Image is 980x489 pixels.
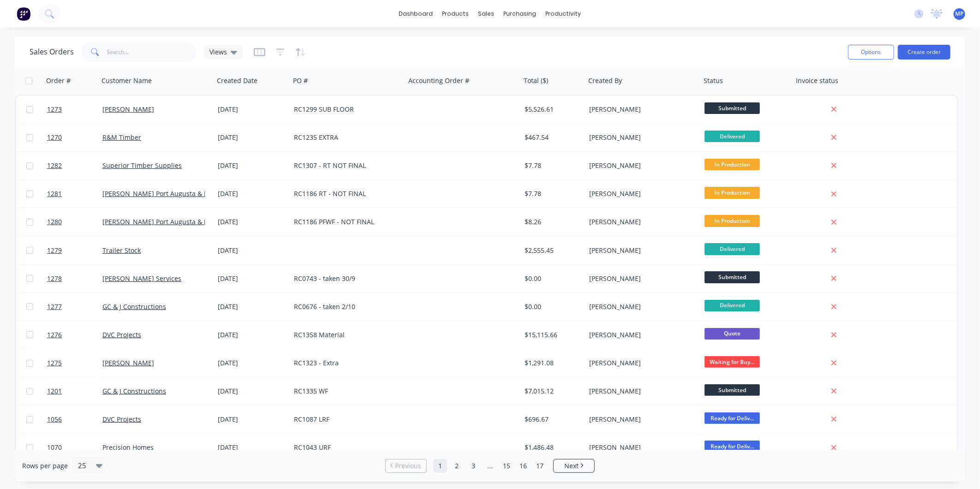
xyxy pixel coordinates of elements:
div: [DATE] [218,302,287,311]
a: Precision Homes [102,443,154,452]
div: RC0743 - taken 30/9 [294,274,396,283]
span: Submitted [705,384,760,396]
a: Page 2 [450,459,464,473]
div: $7.78 [525,161,579,170]
a: Next page [554,461,594,471]
span: Delivered [705,131,760,142]
div: [PERSON_NAME] [589,443,692,452]
span: Next [564,461,579,471]
span: Views [209,47,227,57]
a: GC & J Constructions [102,302,166,311]
span: Quote [705,328,760,340]
div: Invoice status [796,76,838,85]
div: $8.26 [525,217,579,227]
a: Previous page [386,461,426,471]
div: [DATE] [218,105,287,114]
span: Submitted [705,102,760,114]
span: 1056 [47,415,62,424]
span: 1279 [47,246,62,255]
a: DVC Projects [102,415,141,423]
div: Order # [46,76,71,85]
a: 1056 [47,406,102,433]
div: sales [474,7,499,21]
a: [PERSON_NAME] Port Augusta & [PERSON_NAME] [102,217,256,226]
div: RC1358 Material [294,330,396,340]
span: Previous [395,461,422,471]
div: RC1186 PFWF - NOT FINAL [294,217,396,227]
div: [DATE] [218,246,287,255]
div: [DATE] [218,217,287,227]
div: $0.00 [525,302,579,311]
button: Options [848,45,894,60]
a: 1273 [47,95,102,123]
div: [DATE] [218,274,287,283]
div: [PERSON_NAME] [589,189,692,198]
div: $467.54 [525,133,579,142]
a: DVC Projects [102,330,141,339]
a: 1278 [47,265,102,292]
a: 1276 [47,321,102,349]
div: productivity [541,7,586,21]
div: [DATE] [218,133,287,142]
div: $15,115.66 [525,330,579,340]
a: Page 15 [500,459,514,473]
div: Created By [588,76,622,85]
a: GC & J Constructions [102,387,166,395]
a: 1070 [47,434,102,461]
div: [PERSON_NAME] [589,274,692,283]
a: R&M Timber [102,133,141,142]
div: [PERSON_NAME] [589,105,692,114]
span: 1280 [47,217,62,227]
span: Ready for Deliv... [705,441,760,452]
div: [PERSON_NAME] [589,330,692,340]
span: 1070 [47,443,62,452]
div: [PERSON_NAME] [589,358,692,368]
div: $2,555.45 [525,246,579,255]
span: 1281 [47,189,62,198]
div: [PERSON_NAME] [589,302,692,311]
span: In Production [705,159,760,170]
div: RC1307 - RT NOT FINAL [294,161,396,170]
a: [PERSON_NAME] Services [102,274,181,283]
span: 1276 [47,330,62,340]
div: RC1323 - Extra [294,358,396,368]
a: Jump forward [483,459,497,473]
span: 1201 [47,387,62,396]
div: RC1043 URF [294,443,396,452]
img: Factory [17,7,30,21]
div: [PERSON_NAME] [589,387,692,396]
a: Page 16 [516,459,530,473]
a: 1277 [47,293,102,321]
a: 1280 [47,208,102,236]
div: Total ($) [524,76,548,85]
div: [DATE] [218,415,287,424]
a: [PERSON_NAME] Port Augusta & [PERSON_NAME] [102,189,256,198]
button: Create order [898,45,950,60]
span: In Production [705,187,760,198]
span: Waiting for Buy... [705,356,760,368]
span: Delivered [705,300,760,311]
a: Superior Timber Supplies [102,161,182,170]
div: [DATE] [218,387,287,396]
div: RC1087 LRF [294,415,396,424]
a: 1275 [47,349,102,377]
a: [PERSON_NAME] [102,358,154,367]
a: Trailer Stock [102,246,141,255]
div: [DATE] [218,358,287,368]
div: [PERSON_NAME] [589,415,692,424]
span: 1273 [47,105,62,114]
div: [PERSON_NAME] [589,161,692,170]
ul: Pagination [382,459,598,473]
span: 1275 [47,358,62,368]
div: products [438,7,474,21]
div: $1,486.48 [525,443,579,452]
h1: Sales Orders [30,48,74,56]
div: [PERSON_NAME] [589,246,692,255]
span: Ready for Deliv... [705,412,760,424]
a: Page 17 [533,459,547,473]
a: dashboard [394,7,438,21]
span: Rows per page [22,461,68,471]
div: RC1299 SUB FLOOR [294,105,396,114]
div: [DATE] [218,443,287,452]
div: [DATE] [218,189,287,198]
